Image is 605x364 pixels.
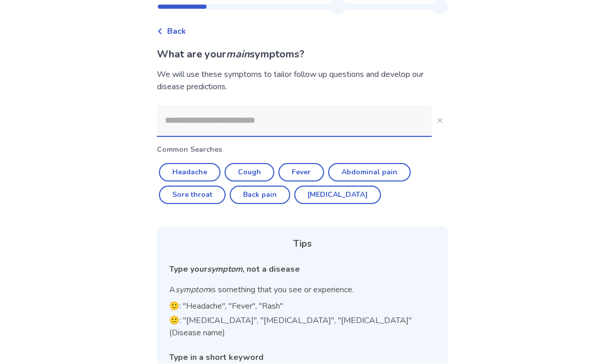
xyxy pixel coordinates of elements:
[207,264,243,275] i: symptom
[167,26,186,38] span: Back
[169,237,436,251] div: Tips
[159,186,226,205] button: Sore throat
[294,186,381,205] button: [MEDICAL_DATA]
[169,264,436,276] div: Type your , not a disease
[328,164,411,182] button: Abdominal pain
[157,145,448,155] p: Common Searches
[226,48,250,62] i: main
[225,164,274,182] button: Cough
[230,186,290,205] button: Back pain
[169,352,436,364] div: Type in a short keyword
[157,47,448,63] p: What are your symptoms?
[278,164,324,182] button: Fever
[169,300,436,313] p: 🙂: "Headache", "Fever", "Rash"
[157,106,432,136] input: Close
[169,315,436,339] p: 🙁: "[MEDICAL_DATA]", "[MEDICAL_DATA]", "[MEDICAL_DATA]" (Disease name)
[159,164,220,182] button: Headache
[432,113,448,129] button: Close
[157,69,448,93] div: We will use these symptoms to tailor follow up questions and develop our disease predictions.
[169,284,436,296] p: A is something that you see or experience.
[175,285,210,296] i: symptom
